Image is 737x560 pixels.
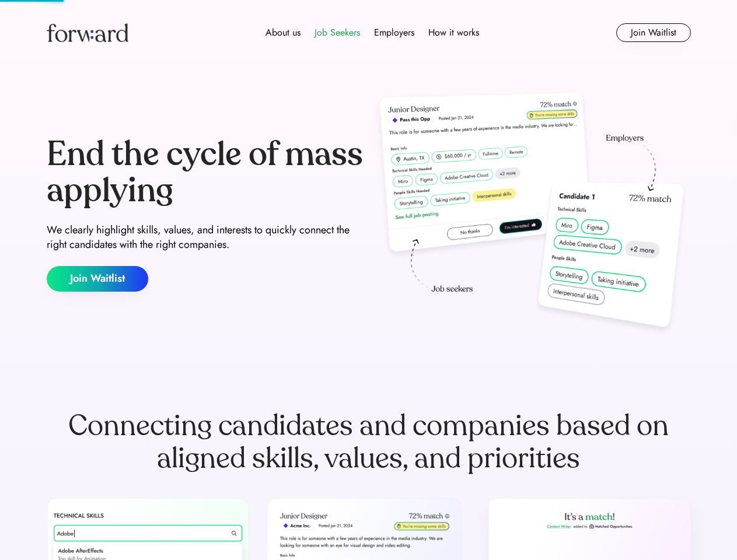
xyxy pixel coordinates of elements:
[47,266,148,292] button: Join Waitlist
[47,23,128,42] img: Forward logo
[266,26,301,40] div: About us
[315,26,360,40] div: Job Seekers
[428,26,479,40] div: How it works
[47,136,364,208] div: End the cycle of mass applying
[374,26,414,40] div: Employers
[47,223,364,252] div: We clearly highlight skills, values, and interests to quickly connect the right candidates with t...
[47,409,691,475] div: Connecting candidates and companies based on aligned skills, values, and priorities
[616,23,691,42] button: Join Waitlist
[373,89,691,339] img: hero-image.png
